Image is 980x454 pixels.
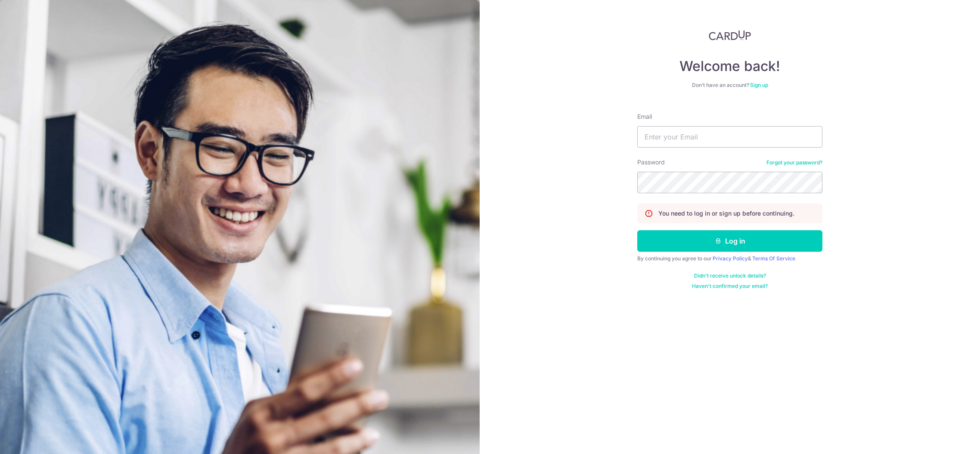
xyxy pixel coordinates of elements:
[752,255,795,262] a: Terms Of Service
[637,126,822,148] input: Enter your Email
[766,159,822,166] a: Forgot your password?
[637,112,652,121] label: Email
[709,30,751,40] img: CardUp Logo
[694,272,766,279] a: Didn't receive unlock details?
[637,255,822,262] div: By continuing you agree to our &
[692,283,768,290] a: Haven't confirmed your email?
[637,58,822,75] h4: Welcome back!
[750,82,768,88] a: Sign up
[658,209,794,218] p: You need to log in or sign up before continuing.
[637,82,822,89] div: Don’t have an account?
[637,158,665,167] label: Password
[637,230,822,252] button: Log in
[713,255,748,262] a: Privacy Policy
